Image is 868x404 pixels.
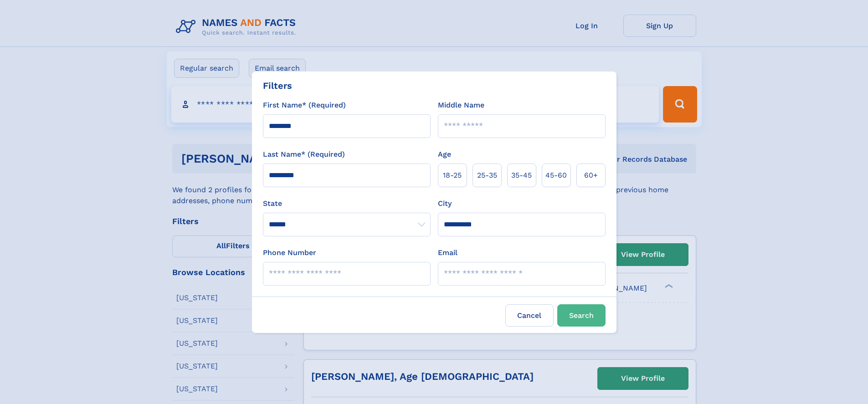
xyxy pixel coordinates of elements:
label: Last Name* (Required) [263,149,345,160]
span: 60+ [584,170,598,181]
label: Middle Name [438,100,484,111]
span: 45‑60 [545,170,567,181]
label: Age [438,149,451,160]
label: First Name* (Required) [263,100,346,111]
label: City [438,198,452,209]
label: Email [438,247,457,258]
div: Filters [263,79,292,92]
span: 25‑35 [477,170,497,181]
button: Search [557,304,606,327]
span: 35‑45 [511,170,532,181]
label: Cancel [505,304,554,327]
span: 18‑25 [443,170,462,181]
label: Phone Number [263,247,316,258]
label: State [263,198,431,209]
